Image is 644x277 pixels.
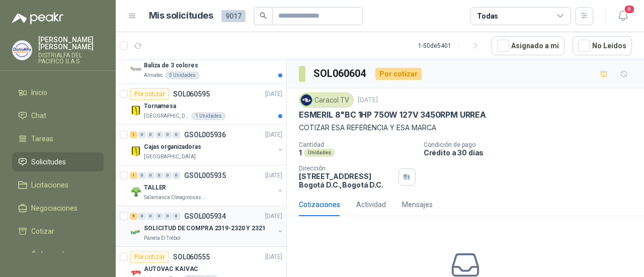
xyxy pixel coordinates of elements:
[418,38,484,54] div: 1 - 50 de 5401
[299,165,394,172] p: Dirección
[130,172,137,179] div: 1
[130,226,142,238] img: Company Logo
[173,90,210,98] p: SOL060595
[265,212,282,221] p: [DATE]
[130,251,169,263] div: Por cotizar
[260,12,267,19] span: search
[424,148,640,157] p: Crédito a 30 días
[299,199,340,210] div: Cotizaciones
[164,213,172,220] div: 0
[184,131,226,138] p: GSOL005936
[144,224,266,233] p: SOLICITUD DE COMPRA 2319-2320 Y 2321
[144,264,198,274] p: AUTOVAC KAIVAC
[147,131,154,138] div: 0
[31,203,77,214] span: Negociaciones
[265,130,282,140] p: [DATE]
[164,172,172,179] div: 0
[31,226,54,237] span: Cotizar
[155,131,163,138] div: 0
[299,110,486,120] p: ESMERIL 8"BC 1HP 750W 127V 3450RPM URREA
[164,131,172,138] div: 0
[116,84,286,125] a: Por cotizarSOL060595[DATE] Company LogoTornamesa[GEOGRAPHIC_DATA]1 Unidades
[144,112,189,120] p: [GEOGRAPHIC_DATA]
[31,110,46,121] span: Chat
[138,131,146,138] div: 0
[299,93,354,108] div: Caracol TV
[299,141,416,148] p: Cantidad
[299,172,394,189] p: [STREET_ADDRESS] Bogotá D.C. , Bogotá D.C.
[13,41,32,60] img: Company Logo
[31,133,53,144] span: Tareas
[130,213,137,220] div: 5
[299,122,632,133] p: COTIZAR ESA REFERENCIA Y ESA MARCA
[173,131,180,138] div: 0
[301,95,312,106] img: Company Logo
[624,5,635,14] span: 8
[144,61,198,70] p: Baliza de 3 colores
[299,148,302,157] p: 1
[173,253,210,260] p: SOL060555
[12,152,104,171] a: Solicitudes
[191,112,226,120] div: 1 Unidades
[265,171,282,180] p: [DATE]
[147,172,154,179] div: 0
[313,66,367,81] h3: SOL060604
[184,172,226,179] p: GSOL005935
[130,169,284,202] a: 1 0 0 0 0 0 GSOL005935[DATE] Company LogoTALLERSalamanca Oleaginosas SAS
[173,213,180,220] div: 0
[12,129,104,148] a: Tareas
[155,213,163,220] div: 0
[144,183,166,193] p: TALLER
[492,36,565,55] button: Asignado a mi
[155,172,163,179] div: 0
[130,145,142,157] img: Company Logo
[173,172,180,179] div: 0
[144,142,201,152] p: Cajas organizadoras
[356,199,386,210] div: Actividad
[358,96,378,105] p: [DATE]
[144,194,207,202] p: Salamanca Oleaginosas SAS
[130,129,284,161] a: 1 0 0 0 0 0 GSOL005936[DATE] Company LogoCajas organizadoras[GEOGRAPHIC_DATA]
[12,12,63,24] img: Logo peakr
[138,172,146,179] div: 0
[130,186,142,198] img: Company Logo
[144,234,181,242] p: Panela El Trébol
[265,89,282,99] p: [DATE]
[130,131,137,138] div: 1
[12,199,104,218] a: Negociaciones
[31,249,94,271] span: Órdenes de Compra
[221,10,246,22] span: 9017
[144,71,163,79] p: Almatec
[12,245,104,275] a: Órdenes de Compra
[304,149,335,157] div: Unidades
[265,252,282,262] p: [DATE]
[130,88,169,100] div: Por cotizar
[144,102,176,111] p: Tornamesa
[12,106,104,125] a: Chat
[375,68,422,80] div: Por cotizar
[130,63,142,75] img: Company Logo
[12,222,104,241] a: Cotizar
[38,52,104,64] p: DISTRIALFA DEL PACIFICO S.A.S.
[38,36,104,50] p: [PERSON_NAME] [PERSON_NAME]
[130,104,142,116] img: Company Logo
[149,9,213,23] h1: Mis solicitudes
[614,7,632,25] button: 8
[184,213,226,220] p: GSOL005934
[147,213,154,220] div: 0
[31,179,68,191] span: Licitaciones
[12,83,104,102] a: Inicio
[477,11,498,22] div: Todas
[402,199,433,210] div: Mensajes
[31,87,47,98] span: Inicio
[31,156,66,167] span: Solicitudes
[573,36,632,55] button: No Leídos
[138,213,146,220] div: 0
[424,141,640,148] p: Condición de pago
[144,153,196,161] p: [GEOGRAPHIC_DATA]
[130,210,284,242] a: 5 0 0 0 0 0 GSOL005934[DATE] Company LogoSOLICITUD DE COMPRA 2319-2320 Y 2321Panela El Trébol
[12,175,104,195] a: Licitaciones
[116,43,286,84] a: Por cotizarSOL060596[DATE] Company LogoBaliza de 3 coloresAlmatec5 Unidades
[165,71,200,79] div: 5 Unidades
